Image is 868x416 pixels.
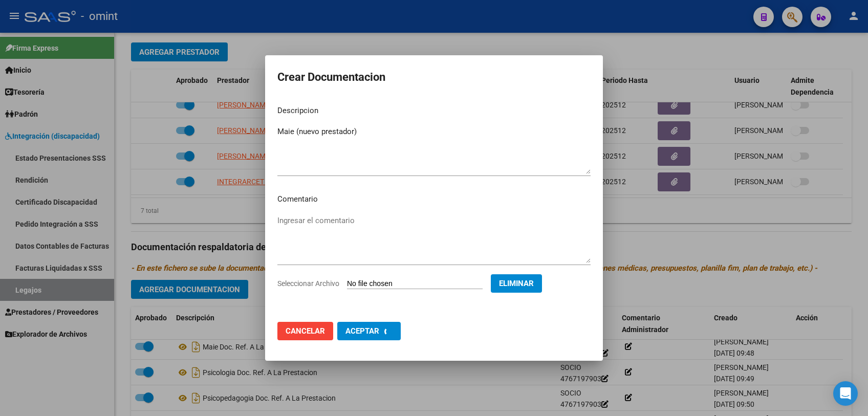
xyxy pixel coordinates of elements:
[833,381,858,406] div: Open Intercom Messenger
[277,322,333,340] button: Cancelar
[345,326,379,336] span: Aceptar
[277,105,591,117] p: Descripcion
[337,322,401,340] button: Aceptar
[277,279,339,288] span: Seleccionar Archivo
[277,68,591,87] h2: Crear Documentacion
[499,279,534,288] span: Eliminar
[286,326,325,336] span: Cancelar
[277,193,591,205] p: Comentario
[491,274,542,293] button: Eliminar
